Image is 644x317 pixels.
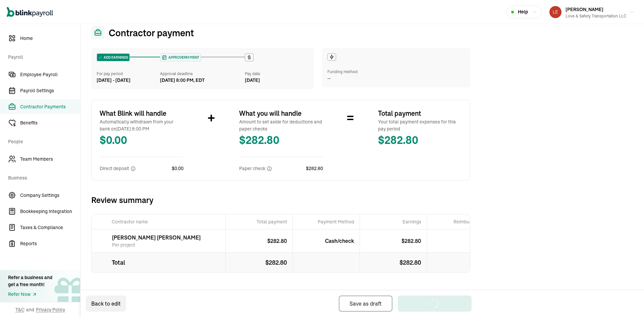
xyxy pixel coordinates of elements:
[293,214,360,229] span: Payment Method
[92,214,226,229] span: Contractor name
[172,165,183,172] span: $ 0.00
[109,26,194,40] h1: Contractor payment
[327,75,331,82] span: --
[100,108,183,118] span: What Blink will handle
[339,296,392,312] button: Save as draft
[507,5,542,18] button: Help
[239,118,323,133] span: Amount to set aside for deductions and paper checks
[245,77,308,84] div: [DATE]
[36,306,65,313] span: Privacy Policy
[430,299,439,308] img: loader
[8,291,52,298] a: Refer Now
[8,47,76,66] span: Payroll
[112,242,201,248] span: Per project
[8,168,76,187] span: Business
[239,133,323,149] span: $ 282.80
[97,54,129,61] div: ADD EARNINGS
[20,103,80,110] span: Contractor Payments
[20,224,80,231] span: Taxes & Compliance
[92,253,226,272] span: Total
[15,306,24,313] span: T&C
[100,165,129,172] span: Direct deposit
[239,108,323,118] span: What you will handle
[97,71,160,77] div: For pay period
[7,2,53,22] nav: Global
[160,77,205,84] div: [DATE] 8:00 PM, EDT
[566,6,603,12] span: [PERSON_NAME]
[91,195,153,205] span: Review summary
[360,229,427,252] span: $ 282.80
[100,118,183,133] span: Automatically withdrawn from your bank on [DATE] 8:00 PM
[20,208,80,215] span: Bookkeeping Integration
[160,71,242,77] div: Approval deadline
[226,229,293,252] span: $ 282.80
[239,165,265,172] span: Paper check
[20,240,80,247] span: Reports
[20,192,80,199] span: Company Settings
[167,55,199,60] span: APPROVE PAYMENT
[378,133,462,149] span: $ 282.80
[97,77,160,84] div: [DATE] - [DATE]
[20,71,80,78] span: Employee Payroll
[245,71,308,77] div: Pay date
[20,119,80,126] span: Benefits
[360,253,427,272] span: $ 282.80
[226,214,293,229] span: Total payment
[532,245,644,317] iframe: Chat Widget
[378,118,462,133] span: Your total payment expenses for this pay period
[293,229,360,252] span: Cash/check
[360,214,427,229] span: Earnings
[20,35,80,42] span: Home
[427,253,494,272] span: $ 0.00
[347,108,354,128] span: =
[100,133,183,149] span: $ 0.00
[427,214,494,229] span: Reimbursements
[20,87,80,94] span: Payroll Settings
[566,13,627,19] div: Love & Safety Transportation LLC
[8,274,52,288] div: Refer a business and get a free month!
[208,108,215,128] span: +
[518,8,528,15] span: Help
[547,4,637,20] button: [PERSON_NAME]Love & Safety Transportation LLC
[306,165,323,172] span: $ 282.80
[350,300,382,308] div: Save as draft
[86,296,126,312] button: Back to edit
[327,69,358,75] div: Funding method
[112,233,201,242] span: [PERSON_NAME] [PERSON_NAME]
[20,156,80,163] span: Team Members
[427,229,494,252] span: $ 0.00
[378,108,462,118] span: Total payment
[226,253,293,272] span: $ 282.80
[8,131,76,150] span: People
